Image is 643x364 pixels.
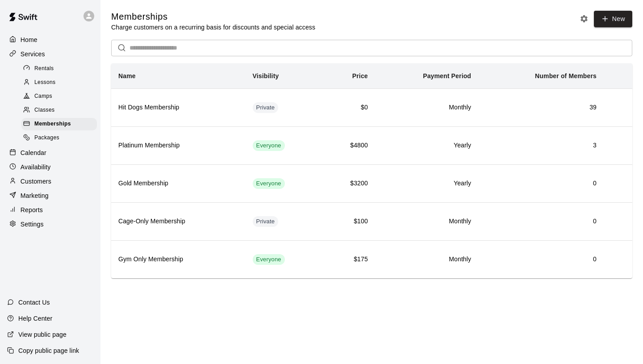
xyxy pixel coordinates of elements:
a: Lessons [21,75,100,89]
p: Home [21,35,38,44]
span: Everyone [253,255,285,264]
h6: Monthly [382,217,471,226]
h6: 3 [485,141,597,151]
h6: Platinum Membership [118,141,238,151]
h6: $0 [330,103,368,113]
h6: Yearly [382,179,471,188]
div: This membership is hidden from the memberships page [253,102,279,113]
a: Settings [7,218,93,231]
a: Customers [7,175,93,188]
span: Rentals [34,64,54,73]
div: Lessons [21,76,97,89]
span: Lessons [34,78,56,87]
h5: Memberships [111,11,315,23]
div: Memberships [21,118,97,130]
button: Memberships settings [577,12,591,25]
p: Charge customers on a recurring basis for discounts and special access [111,23,315,32]
p: View public page [18,330,67,339]
p: Copy public page link [18,346,79,355]
h6: Gold Membership [118,179,238,188]
a: Reports [7,203,93,217]
a: Marketing [7,189,93,202]
span: Private [253,218,279,226]
div: This membership is hidden from the memberships page [253,216,279,227]
p: Customers [21,177,51,186]
h6: Hit Dogs Membership [118,103,238,113]
p: Contact Us [18,298,50,307]
table: simple table [111,63,632,278]
h6: Monthly [382,103,471,113]
p: Help Center [18,314,52,323]
span: Everyone [253,180,285,188]
a: Calendar [7,146,93,159]
b: Name [118,72,136,79]
b: Payment Period [423,72,471,79]
h6: Gym Only Membership [118,255,238,264]
h6: $3200 [330,179,368,188]
p: Marketing [21,191,49,200]
p: Calendar [21,148,46,157]
a: Rentals [21,62,100,75]
div: This membership is visible to all customers [253,254,285,265]
div: Packages [21,132,97,144]
div: This membership is visible to all customers [253,178,285,189]
h6: 0 [485,255,597,264]
a: Memberships [21,117,100,131]
a: Camps [21,90,100,104]
h6: $100 [330,217,368,226]
span: Packages [34,134,59,142]
h6: Monthly [382,255,471,264]
div: Rentals [21,63,97,75]
div: This membership is visible to all customers [253,140,285,151]
a: Classes [21,104,100,117]
h6: $175 [330,255,368,264]
a: New [594,11,632,27]
a: Packages [21,131,100,145]
span: Private [253,104,279,112]
b: Number of Members [535,72,597,79]
b: Price [352,72,368,79]
p: Settings [21,220,44,229]
div: Camps [21,90,97,103]
p: Availability [21,163,51,172]
h6: Yearly [382,141,471,151]
span: Classes [34,106,54,115]
p: Services [21,50,45,59]
h6: Cage-Only Membership [118,217,238,226]
a: Services [7,47,93,61]
a: Availability [7,160,93,174]
h6: 0 [485,179,597,188]
a: Home [7,33,93,46]
span: Everyone [253,142,285,150]
div: Classes [21,104,97,117]
h6: 0 [485,217,597,226]
h6: 39 [485,103,597,113]
span: Camps [34,92,52,101]
p: Reports [21,205,43,214]
b: Visibility [253,72,279,79]
h6: $4800 [330,141,368,151]
span: Memberships [34,120,71,129]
